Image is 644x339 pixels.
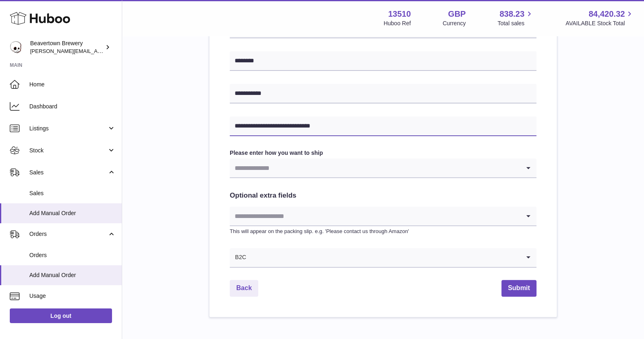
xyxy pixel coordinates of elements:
[29,251,116,259] span: Orders
[443,20,466,27] div: Currency
[10,308,112,323] a: Log out
[29,230,107,238] span: Orders
[497,9,534,27] a: 838.23 Total sales
[565,9,634,27] a: 84,420.32 AVAILABLE Stock Total
[30,40,103,55] div: Beavertown Brewery
[230,207,520,225] input: Search for option
[29,147,107,154] span: Stock
[10,41,22,53] img: richard.gilbert-cross@beavertownbrewery.co.uk
[29,103,116,110] span: Dashboard
[497,20,534,27] span: Total sales
[499,9,524,20] span: 838.23
[448,9,466,20] strong: GBP
[230,280,258,297] a: Back
[230,191,536,200] h2: Optional extra fields
[230,158,536,178] div: Search for option
[230,158,520,177] input: Search for option
[230,248,246,267] span: B2C
[30,48,207,54] span: [PERSON_NAME][EMAIL_ADDRESS][PERSON_NAME][DOMAIN_NAME]
[29,169,107,176] span: Sales
[230,228,536,235] p: This will appear on the packing slip. e.g. 'Please contact us through Amazon'
[565,20,634,27] span: AVAILABLE Stock Total
[388,9,411,20] strong: 13510
[589,9,625,20] span: 84,420.32
[246,248,520,267] input: Search for option
[29,125,107,132] span: Listings
[29,271,116,279] span: Add Manual Order
[230,149,536,157] label: Please enter how you want to ship
[384,20,411,27] div: Huboo Ref
[29,209,116,217] span: Add Manual Order
[501,280,536,297] button: Submit
[29,189,116,197] span: Sales
[29,81,116,88] span: Home
[230,207,536,226] div: Search for option
[29,292,116,300] span: Usage
[230,248,536,268] div: Search for option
